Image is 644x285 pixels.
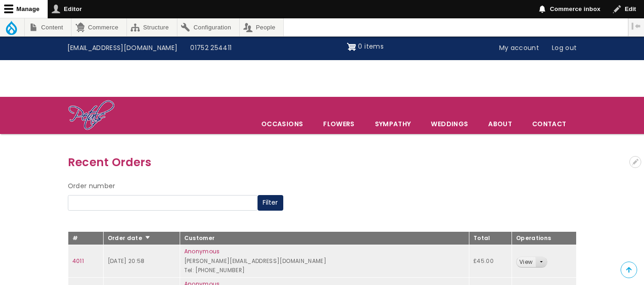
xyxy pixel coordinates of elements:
[108,234,151,242] a: Order date
[68,231,103,245] th: #
[523,114,576,134] a: Contact
[479,114,522,134] a: About
[314,114,364,134] a: Flowers
[469,245,512,278] td: £45.00
[629,156,641,168] button: Open configuration options
[545,39,583,57] a: Log out
[421,114,478,134] span: Weddings
[127,18,177,36] a: Structure
[61,39,184,57] a: [EMAIL_ADDRESS][DOMAIN_NAME]
[347,39,356,54] img: Shopping cart
[25,18,71,36] a: Content
[240,18,284,36] a: People
[628,18,644,34] button: Vertical orientation
[108,257,145,265] time: [DATE] 20:58
[177,18,239,36] a: Configuration
[72,257,84,265] a: 4011
[512,231,576,245] th: Operations
[184,39,238,57] a: 01752 254411
[184,247,220,255] a: Anonymous
[68,181,116,192] label: Order number
[180,245,469,278] td: [PERSON_NAME][EMAIL_ADDRESS][DOMAIN_NAME] Tel: [PHONE_NUMBER]
[358,42,383,51] span: 0 items
[493,39,546,57] a: My account
[180,231,469,245] th: Customer
[252,114,313,134] span: Occasions
[258,195,283,211] button: Filter
[68,153,577,171] h3: Recent Orders
[365,114,421,134] a: Sympathy
[72,18,126,36] a: Commerce
[517,257,535,268] a: View
[469,231,512,245] th: Total
[68,100,115,132] img: Home
[347,39,384,54] a: Shopping cart 0 items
